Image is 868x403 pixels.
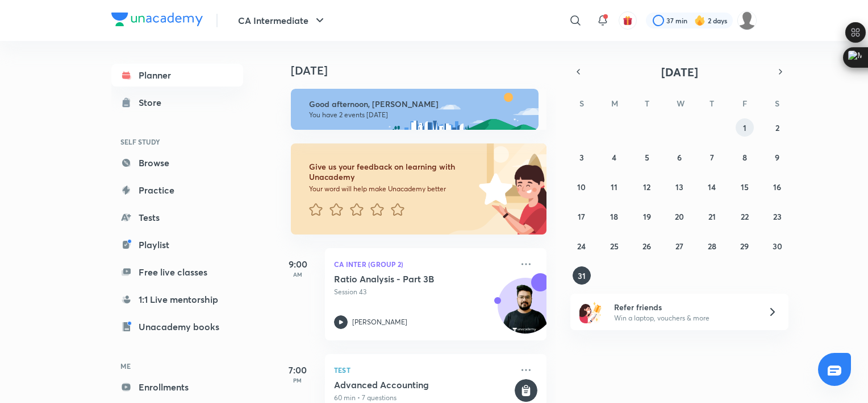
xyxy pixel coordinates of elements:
[275,271,320,278] p: AM
[111,132,243,151] h6: SELF STUDY
[275,363,320,377] h5: 7:00
[578,211,585,222] abbr: August 17, 2025
[309,99,528,109] h6: Good afternoon, [PERSON_NAME]
[291,64,558,77] h4: [DATE]
[645,98,649,109] abbr: Tuesday
[605,148,623,166] button: August 4, 2025
[612,152,616,163] abbr: August 4, 2025
[703,148,721,166] button: August 7, 2025
[773,211,782,222] abbr: August 23, 2025
[610,241,619,252] abbr: August 25, 2025
[737,11,757,30] img: Harshit khurana
[694,15,706,26] img: streak
[623,15,633,26] img: avatar
[736,148,754,166] button: August 8, 2025
[231,9,333,32] button: CA Intermediate
[573,178,591,196] button: August 10, 2025
[638,148,656,166] button: August 5, 2025
[743,122,746,133] abbr: August 1, 2025
[573,266,591,285] button: August 31, 2025
[677,152,682,163] abbr: August 6, 2025
[670,207,688,225] button: August 20, 2025
[741,182,749,192] abbr: August 15, 2025
[334,379,512,390] h5: Advanced Accounting
[775,152,779,163] abbr: August 9, 2025
[775,122,779,133] abbr: August 2, 2025
[605,178,623,196] button: August 11, 2025
[579,98,584,109] abbr: Sunday
[638,178,656,196] button: August 12, 2025
[773,182,781,192] abbr: August 16, 2025
[775,98,779,109] abbr: Saturday
[334,363,512,377] p: Test
[708,182,716,192] abbr: August 14, 2025
[573,237,591,255] button: August 24, 2025
[773,241,782,252] abbr: August 30, 2025
[309,184,475,194] p: Your word will help make Unacademy better
[675,182,683,192] abbr: August 13, 2025
[578,270,586,281] abbr: August 31, 2025
[605,237,623,255] button: August 25, 2025
[440,143,546,235] img: feedback_image
[708,241,716,252] abbr: August 28, 2025
[768,207,786,225] button: August 23, 2025
[736,237,754,255] button: August 29, 2025
[586,64,773,80] button: [DATE]
[703,207,721,225] button: August 21, 2025
[111,13,203,26] img: Company Logo
[498,284,553,339] img: Avatar
[611,98,618,109] abbr: Monday
[579,301,602,323] img: referral
[703,237,721,255] button: August 28, 2025
[610,211,618,222] abbr: August 18, 2025
[736,207,754,225] button: August 22, 2025
[111,261,243,283] a: Free live classes
[768,148,786,166] button: August 9, 2025
[736,178,754,196] button: August 15, 2025
[111,356,243,376] h6: ME
[742,98,747,109] abbr: Friday
[111,206,243,229] a: Tests
[309,110,528,120] p: You have 2 events [DATE]
[334,257,512,271] p: CA Inter (Group 2)
[111,376,243,398] a: Enrollments
[619,11,637,30] button: avatar
[334,287,512,297] p: Session 43
[675,211,684,222] abbr: August 20, 2025
[111,233,243,256] a: Playlist
[111,315,243,338] a: Unacademy books
[111,91,243,114] a: Store
[309,162,475,182] h6: Give us your feedback on learning with Unacademy
[579,152,584,163] abbr: August 3, 2025
[111,179,243,201] a: Practice
[573,148,591,166] button: August 3, 2025
[614,313,754,323] p: Win a laptop, vouchers & more
[139,96,168,109] div: Store
[643,211,651,222] abbr: August 19, 2025
[710,98,714,109] abbr: Thursday
[645,152,649,163] abbr: August 5, 2025
[768,118,786,137] button: August 2, 2025
[677,98,685,109] abbr: Wednesday
[352,317,407,327] p: [PERSON_NAME]
[642,241,651,252] abbr: August 26, 2025
[708,211,716,222] abbr: August 21, 2025
[736,118,754,137] button: August 1, 2025
[670,237,688,255] button: August 27, 2025
[334,273,475,285] h5: Ratio Analysis - Part 3B
[741,211,749,222] abbr: August 22, 2025
[275,257,320,271] h5: 9:00
[111,288,243,311] a: 1:1 Live mentorship
[670,178,688,196] button: August 13, 2025
[661,64,698,80] span: [DATE]
[111,64,243,87] a: Planner
[643,182,650,192] abbr: August 12, 2025
[605,207,623,225] button: August 18, 2025
[291,89,539,130] img: afternoon
[742,152,747,163] abbr: August 8, 2025
[638,207,656,225] button: August 19, 2025
[334,393,512,403] p: 60 min • 7 questions
[111,13,203,29] a: Company Logo
[768,237,786,255] button: August 30, 2025
[577,241,586,252] abbr: August 24, 2025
